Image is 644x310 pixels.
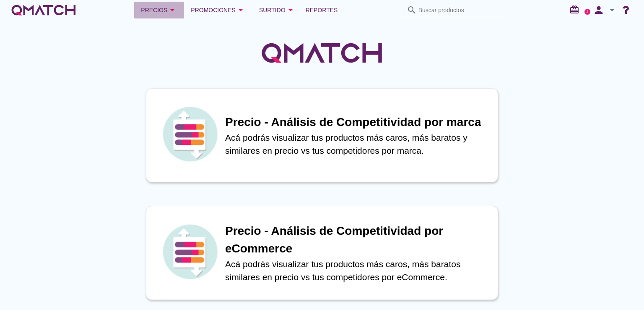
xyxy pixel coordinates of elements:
[10,2,77,18] a: white-qmatch-logo
[236,5,246,15] i: arrow_drop_down
[225,131,489,158] p: Acá podrás visualizar tus productos más caros, más baratos y similares en precio vs tus competido...
[252,2,302,18] button: Surtido
[167,5,177,15] i: arrow_drop_down
[569,5,583,15] i: redeem
[184,2,252,18] button: Promociones
[134,2,184,18] button: Precios
[161,222,219,281] img: icon
[191,5,246,15] div: Promociones
[418,3,502,17] input: Buscar productos
[407,5,417,15] i: search
[225,113,489,131] h1: Precio - Análisis de Competitividad por marca
[590,4,607,16] i: person
[225,257,489,284] p: Acá podrás visualizar tus productos más caros, más baratos similares en precio vs tus competidore...
[587,10,589,13] text: 2
[141,5,177,15] div: Precios
[225,222,489,257] h1: Precio - Análisis de Competitividad por eCommerce
[306,5,338,15] span: Reportes
[134,88,510,182] a: iconPrecio - Análisis de Competitividad por marcaAcá podrás visualizar tus productos más caros, m...
[584,9,590,15] a: 2
[607,5,617,15] i: arrow_drop_down
[286,5,296,15] i: arrow_drop_down
[259,5,296,15] div: Surtido
[134,206,510,300] a: iconPrecio - Análisis de Competitividad por eCommerceAcá podrás visualizar tus productos más caro...
[161,105,219,163] img: icon
[302,2,341,18] a: Reportes
[259,32,385,74] img: QMatchLogo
